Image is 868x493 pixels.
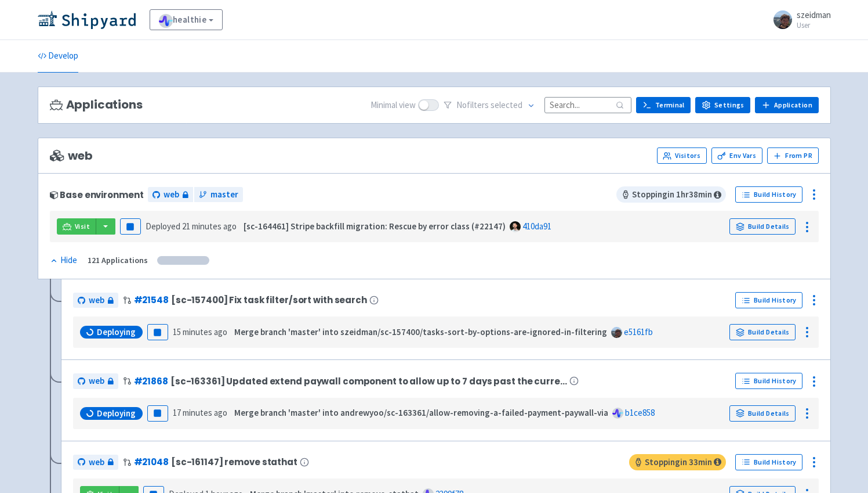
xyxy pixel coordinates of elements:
a: szeidman User [767,10,831,29]
span: Deployed [146,221,237,232]
a: Build Details [729,218,796,235]
span: Stopping in 33 min [629,454,726,470]
div: Base environment [50,190,144,200]
img: Shipyard logo [38,10,136,29]
a: Terminal [636,97,691,113]
a: Build History [735,454,802,470]
span: szeidman [797,9,831,20]
span: web [89,375,104,388]
button: Pause [120,218,141,235]
button: Pause [147,324,168,340]
strong: Merge branch 'master' into szeidman/sc-157400/tasks-sort-by-options-are-ignored-in-filtering [234,326,607,337]
span: web [50,149,93,163]
span: Minimal view [371,99,416,112]
div: Hide [50,254,77,267]
a: Build Details [729,405,796,422]
span: [sc-157400] Fix task filter/sort with search [171,295,367,305]
span: Deploying [97,408,136,419]
span: web [164,188,179,201]
span: Deploying [97,326,136,338]
a: Visit [57,218,96,235]
a: master [194,187,243,203]
a: e5161fb [624,326,653,337]
a: Settings [695,97,750,113]
small: User [797,21,831,29]
a: #21048 [134,456,169,468]
span: web [89,294,104,307]
strong: [sc-164461] Stripe backfill migration: Rescue by error class (#22147) [244,221,506,232]
span: [sc-163361] Updated extend paywall component to allow up to 7 days past the curre… [170,376,567,386]
a: Build History [735,292,802,308]
a: web [73,455,118,470]
button: From PR [767,147,819,164]
button: Pause [147,405,168,422]
input: Search... [544,97,631,113]
span: master [210,188,238,201]
a: 410da91 [522,221,551,232]
button: Hide [50,254,78,267]
a: Build History [735,186,802,203]
a: b1ce858 [625,407,655,418]
span: selected [491,99,522,110]
a: Build History [735,373,802,389]
div: 121 Applications [88,254,148,267]
span: No filter s [456,99,522,112]
a: Env Vars [711,147,762,164]
time: 15 minutes ago [173,326,227,337]
time: 17 minutes ago [173,407,227,418]
span: [sc-161147] remove stathat [171,457,297,467]
a: web [73,373,118,389]
span: Stopping in 1 hr 38 min [616,186,726,203]
a: Visitors [657,147,707,164]
time: 21 minutes ago [182,221,237,232]
strong: Merge branch 'master' into andrewyoo/sc-163361/allow-removing-a-failed-payment-paywall-via [234,407,608,418]
a: healthie [150,9,223,30]
span: Visit [75,222,90,231]
a: web [148,187,193,203]
a: Build Details [729,324,796,340]
a: Application [755,97,818,113]
a: web [73,293,118,308]
span: web [89,456,104,469]
h3: Applications [50,98,143,111]
a: Develop [38,40,78,73]
a: #21868 [134,375,168,387]
a: #21548 [134,294,169,306]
